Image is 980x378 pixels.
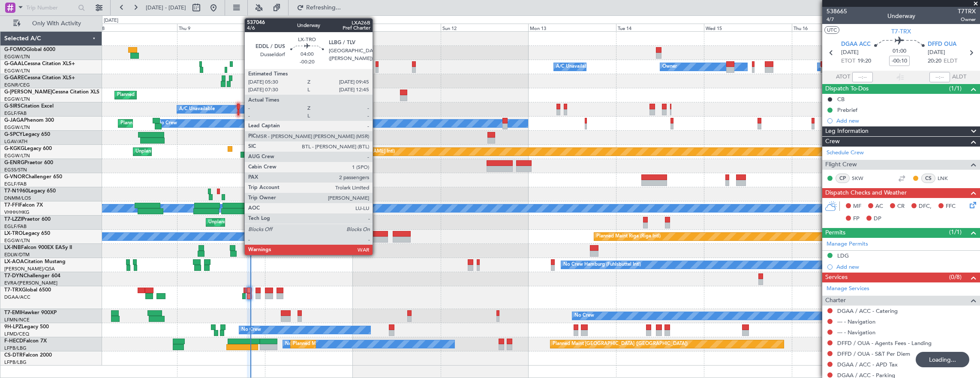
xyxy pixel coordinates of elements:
[827,149,864,157] a: Schedule Crew
[836,263,976,270] div: Add new
[4,353,52,358] a: CS-DTRFalcon 2000
[556,60,592,73] div: A/C Unavailable
[825,137,840,147] span: Crew
[4,174,25,180] span: G-VNOR
[825,126,869,136] span: Leg Information
[4,353,23,358] span: CS-DTR
[4,294,30,300] a: DGAA/ACC
[293,1,344,15] button: Refreshing...
[837,339,932,347] a: DFFD / OUA - Agents Fees - Landing
[4,195,31,201] a: DNMM/LOS
[4,266,55,272] a: [PERSON_NAME]/QSA
[4,146,24,151] span: G-KGKG
[4,324,49,330] a: 9H-LPZLegacy 500
[4,359,27,366] a: LFPB/LBG
[4,288,51,293] a: T7-TRXGlobal 6500
[4,118,24,123] span: G-JAGA
[916,352,969,367] div: Loading...
[949,228,962,237] span: (1/1)
[4,237,30,244] a: EGGW/LTN
[296,145,395,158] div: Planned Maint Athens ([PERSON_NAME] Intl)
[887,12,915,21] div: Underway
[4,153,30,159] a: EGGW/LTN
[4,273,60,279] a: T7-DYNChallenger 604
[4,90,52,95] span: G-[PERSON_NAME]
[4,167,27,173] a: EGSS/STN
[4,231,50,236] a: LX-TROLegacy 650
[4,310,57,315] a: T7-EMIHawker 900XP
[563,258,641,271] div: No Crew Hamburg (Fuhlsbuttel Intl)
[616,24,704,31] div: Tue 14
[4,203,19,208] span: T7-FFI
[104,17,118,24] div: [DATE]
[4,288,22,293] span: T7-TRX
[4,75,75,81] a: G-GARECessna Citation XLS+
[928,40,956,49] span: DFFD OUA
[135,145,243,158] div: Unplanned Maint [GEOGRAPHIC_DATA] (Ataturk)
[4,174,62,180] a: G-VNORChallenger 650
[4,96,30,102] a: EGGW/LTN
[120,117,256,130] div: Planned Maint [GEOGRAPHIC_DATA] ([GEOGRAPHIC_DATA])
[157,117,177,130] div: No Crew
[875,202,883,211] span: AC
[949,84,962,93] span: (1/1)
[4,160,24,165] span: G-ENRG
[4,317,30,323] a: LFMN/NCE
[837,329,875,336] a: --- - Navigation
[177,24,265,31] div: Thu 9
[841,57,855,66] span: ETOT
[293,338,428,351] div: Planned Maint [GEOGRAPHIC_DATA] ([GEOGRAPHIC_DATA])
[946,202,956,211] span: FFC
[4,75,24,81] span: G-GARE
[4,104,54,109] a: G-SIRSCitation Excel
[841,48,859,57] span: [DATE]
[4,324,21,330] span: 9H-LPZ
[117,89,252,102] div: Planned Maint [GEOGRAPHIC_DATA] ([GEOGRAPHIC_DATA])
[827,240,868,249] a: Manage Permits
[4,189,56,194] a: T7-N1960Legacy 650
[4,259,24,264] span: LX-AOA
[353,24,441,31] div: Sat 11
[837,350,910,357] a: DFFD / OUA - S&T Per Diem
[4,160,53,165] a: G-ENRGPraetor 600
[921,174,935,183] div: CS
[837,307,898,315] a: DGAA / ACC - Catering
[441,24,529,31] div: Sun 12
[4,124,30,131] a: EGGW/LTN
[958,16,976,23] span: Owner
[4,259,66,264] a: LX-AOACitation Mustang
[4,231,23,236] span: LX-TRO
[825,296,846,306] span: Charter
[4,61,24,66] span: G-GAAL
[820,60,855,73] div: A/C Unavailable
[4,181,27,187] a: EGLF/FAB
[9,17,93,30] button: Only With Activity
[4,331,29,337] a: LFMD/CEQ
[825,273,848,282] span: Services
[825,228,845,238] span: Permits
[837,252,849,259] div: LDG
[891,27,911,36] span: T7-TRX
[265,24,353,31] div: Fri 10
[208,216,349,229] div: Unplanned Maint [GEOGRAPHIC_DATA] ([GEOGRAPHIC_DATA])
[944,57,957,66] span: ELDT
[4,47,55,52] a: G-FOMOGlobal 6000
[837,361,898,368] a: DGAA / ACC - APD Tax
[4,104,21,109] span: G-SIRS
[26,1,75,14] input: Trip Number
[596,230,661,243] div: Planned Maint Riga (Riga Intl)
[4,223,27,230] a: EGLF/FAB
[179,103,215,116] div: A/C Unavailable
[827,16,847,23] span: 4/7
[306,5,342,11] span: Refreshing...
[4,110,27,117] a: EGLF/FAB
[4,189,28,194] span: T7-N1960
[704,24,792,31] div: Wed 15
[836,73,850,81] span: ATOT
[4,138,27,145] a: LGAV/ATH
[837,96,845,103] div: CB
[4,146,52,151] a: G-KGKGLegacy 600
[4,68,30,74] a: EGGW/LTN
[952,73,966,81] span: ALDT
[22,21,90,27] span: Only With Activity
